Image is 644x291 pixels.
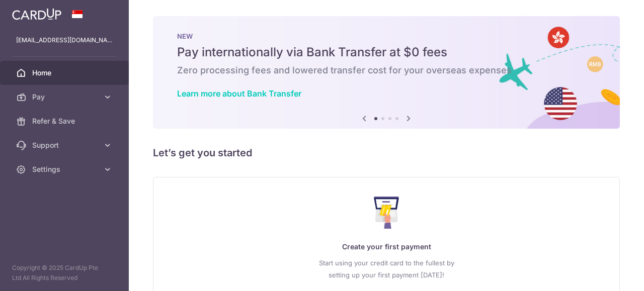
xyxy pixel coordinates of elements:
[177,32,596,40] p: NEW
[153,145,620,161] h5: Let’s get you started
[32,68,99,78] span: Home
[374,197,399,229] img: Make Payment
[174,241,599,253] p: Create your first payment
[16,35,113,45] p: [EMAIL_ADDRESS][DOMAIN_NAME]
[32,116,99,126] span: Refer & Save
[177,44,596,60] h5: Pay internationally via Bank Transfer at $0 fees
[174,257,599,281] p: Start using your credit card to the fullest by setting up your first payment [DATE]!
[32,164,99,174] span: Settings
[32,92,99,102] span: Pay
[177,88,301,99] a: Learn more about Bank Transfer
[32,140,99,150] span: Support
[12,8,61,20] img: CardUp
[177,64,596,76] h6: Zero processing fees and lowered transfer cost for your overseas expenses
[153,16,620,129] img: Bank transfer banner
